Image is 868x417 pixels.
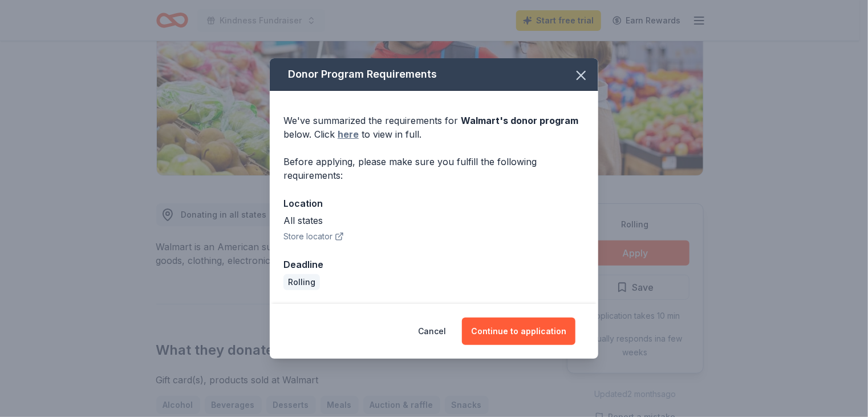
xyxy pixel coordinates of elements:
div: Donor Program Requirements [270,58,598,91]
div: Rolling [283,274,320,290]
div: All states [283,214,585,227]
button: Cancel [418,318,446,345]
button: Continue to application [462,318,575,345]
span: Walmart 's donor program [461,115,578,126]
div: Before applying, please make sure you fulfill the following requirements: [283,155,585,182]
div: We've summarized the requirements for below. Click to view in full. [283,114,585,141]
div: Location [283,196,585,211]
a: here [338,127,359,141]
button: Store locator [283,230,344,243]
div: Deadline [283,257,585,272]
